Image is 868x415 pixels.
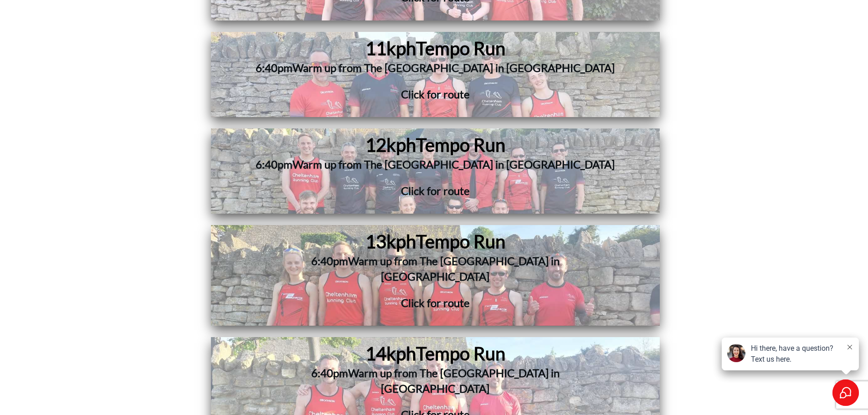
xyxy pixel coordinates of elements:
span: 14kph [365,343,416,364]
span: Warm up from The [GEOGRAPHIC_DATA] in [GEOGRAPHIC_DATA] [348,366,560,395]
span: Warm up from The [GEOGRAPHIC_DATA] in [GEOGRAPHIC_DATA] [348,254,560,283]
span: 13kph [365,231,416,252]
span: Tempo Run [416,37,505,59]
span: 12kph [365,134,416,156]
span: Warm up from The [GEOGRAPHIC_DATA] in [GEOGRAPHIC_DATA] [293,158,615,171]
span: Warm up from The [GEOGRAPHIC_DATA] in [GEOGRAPHIC_DATA] [293,61,615,74]
span: Click for route [401,87,470,101]
span: 11kph [365,37,416,59]
span: Tempo Run [416,343,505,364]
span: 6:40pm [256,158,293,171]
span: Click for route [401,296,470,309]
span: 6:40pm [311,366,348,379]
span: Tempo Run [416,231,505,252]
span: 6:40pm [311,254,348,267]
span: Tempo Run [416,134,505,156]
span: Click for route [401,184,470,197]
span: 6:40pm [256,61,293,74]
